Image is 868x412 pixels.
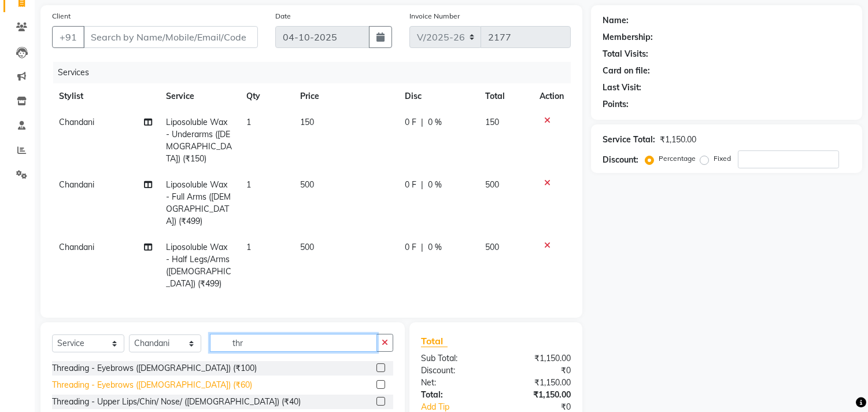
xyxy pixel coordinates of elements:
div: Points: [603,98,629,111]
th: Stylist [52,83,159,109]
div: Membership: [603,31,653,43]
span: 0 % [428,116,442,128]
span: Chandani [59,117,94,127]
div: Service Total: [603,134,655,146]
button: +91 [52,26,84,48]
div: Threading - Upper Lips/Chin/ Nose/ ([DEMOGRAPHIC_DATA]) (₹40) [52,396,301,408]
label: Fixed [714,153,731,164]
span: 0 % [428,179,442,191]
div: Threading - Eyebrows ([DEMOGRAPHIC_DATA]) (₹100) [52,362,257,374]
span: 500 [485,242,499,252]
span: | [421,116,423,128]
span: Total [421,335,448,347]
th: Price [293,83,398,109]
span: | [421,241,423,253]
div: Discount: [603,154,638,166]
div: ₹1,150.00 [496,389,580,401]
span: Liposoluble Wax - Underarms ([DEMOGRAPHIC_DATA]) (₹150) [166,117,232,164]
span: 0 F [405,116,416,128]
span: Chandani [59,242,94,252]
div: ₹1,150.00 [496,377,580,389]
span: 1 [246,179,251,190]
span: 500 [300,242,314,252]
span: 150 [485,117,499,127]
th: Action [533,83,571,109]
div: Card on file: [603,65,650,77]
span: 0 F [405,241,416,253]
label: Invoice Number [409,11,460,21]
div: Total: [412,389,496,401]
div: Discount: [412,365,496,377]
span: 500 [485,179,499,190]
span: Chandani [59,179,94,190]
label: Client [52,11,71,21]
span: 0 F [405,179,416,191]
span: 1 [246,242,251,252]
th: Disc [398,83,478,109]
label: Percentage [659,153,696,164]
th: Total [478,83,533,109]
span: 500 [300,179,314,190]
span: | [421,179,423,191]
input: Search by Name/Mobile/Email/Code [83,26,258,48]
div: Services [53,62,579,83]
div: Name: [603,14,629,27]
div: ₹0 [496,365,580,377]
div: Last Visit: [603,82,641,94]
span: 150 [300,117,314,127]
div: Sub Total: [412,352,496,365]
div: Threading - Eyebrows ([DEMOGRAPHIC_DATA]) (₹60) [52,379,252,391]
span: Liposoluble Wax - Full Arms ([DEMOGRAPHIC_DATA]) (₹499) [166,179,231,226]
span: 0 % [428,241,442,253]
span: Liposoluble Wax - Half Legs/Arms ([DEMOGRAPHIC_DATA]) (₹499) [166,242,231,289]
div: ₹1,150.00 [660,134,696,146]
div: Net: [412,377,496,389]
label: Date [275,11,291,21]
th: Qty [239,83,293,109]
input: Search or Scan [210,334,377,352]
th: Service [159,83,240,109]
div: Total Visits: [603,48,648,60]
div: ₹1,150.00 [496,352,580,365]
span: 1 [246,117,251,127]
